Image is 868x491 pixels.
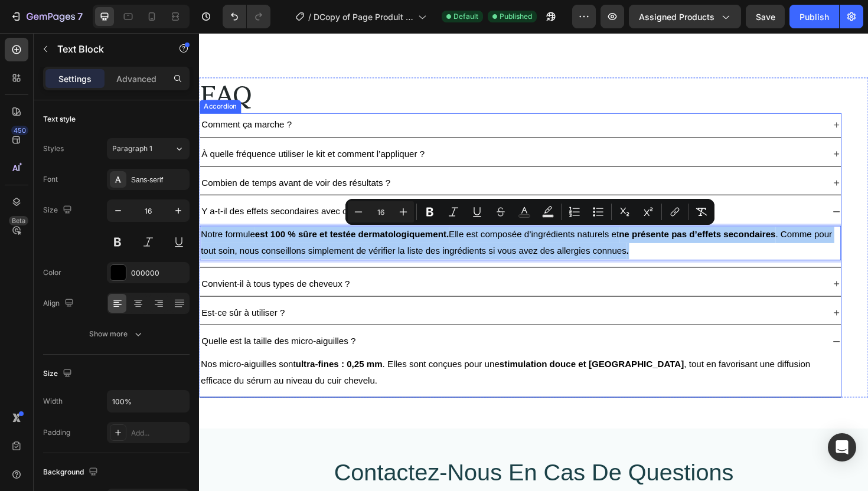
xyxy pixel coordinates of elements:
button: Show more [43,323,190,345]
div: 450 [11,126,28,135]
strong: ultra-fines : 0,25 mm [102,346,194,356]
div: Rich Text Editor. Editing area: main [1,289,92,305]
strong: est 100 % sûre et testée dermatologiquement. [59,208,265,218]
button: Paragraph 1 [107,138,190,159]
div: Rich Text Editor. Editing area: main [1,319,168,335]
div: Color [43,267,61,278]
div: Open Intercom Messenger [828,433,856,461]
div: Editor contextual toolbar [345,199,714,225]
div: Size [43,202,74,218]
div: Rich Text Editor. Editing area: main [1,204,680,241]
div: Size [43,366,74,382]
div: 000000 [131,268,187,279]
p: Convient-il à tous types de cheveux ? [2,260,159,272]
strong: stimulation douce et [GEOGRAPHIC_DATA] [318,346,513,356]
button: Save [746,5,785,28]
div: Text style [43,114,76,125]
button: Assigned Products [629,5,741,28]
div: Add... [131,428,187,438]
span: Published [500,11,532,22]
div: Styles [43,143,64,154]
span: Default [453,11,478,22]
div: Accordion [2,73,42,83]
span: Save [756,12,775,22]
p: Advanced [116,73,156,85]
span: DCopy of Page Produit Bleu [314,11,413,23]
div: Font [43,174,58,185]
div: Publish [800,11,829,23]
span: Paragraph 1 [112,143,152,154]
button: 7 [5,5,88,28]
p: Notre formule Elle est composée d’ingrédients naturels et . Comme pour tout soin, nous conseillon... [2,205,678,240]
span: Assigned Products [639,11,714,23]
div: Sans-serif [131,175,187,185]
span: / [308,11,311,23]
p: Nos micro-aiguilles sont . Elles sont conçues pour une , tout en favorisant une diffusion efficac... [2,343,678,377]
div: Undo/Redo [223,5,270,28]
h2: contactez-nous en cas de questions [142,449,567,483]
p: Quelle est la taille des micro-aiguilles ? [2,320,166,333]
strong: ne présente pas d’effets secondaires [445,208,611,218]
button: Publish [789,5,839,28]
div: Beta [9,216,28,225]
div: Rich Text Editor. Editing area: main [1,258,161,274]
div: Width [43,396,63,407]
iframe: Design area [199,33,868,491]
div: Padding [43,427,70,438]
strong: . [452,225,455,235]
p: Settings [58,73,92,85]
div: Align [43,296,76,312]
p: Est-ce sûr à utiliser ? [2,290,90,303]
div: Background [43,464,100,480]
p: 7 [77,9,83,24]
p: Text Block [57,42,158,56]
input: Auto [107,391,189,412]
div: Show more [89,328,144,340]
